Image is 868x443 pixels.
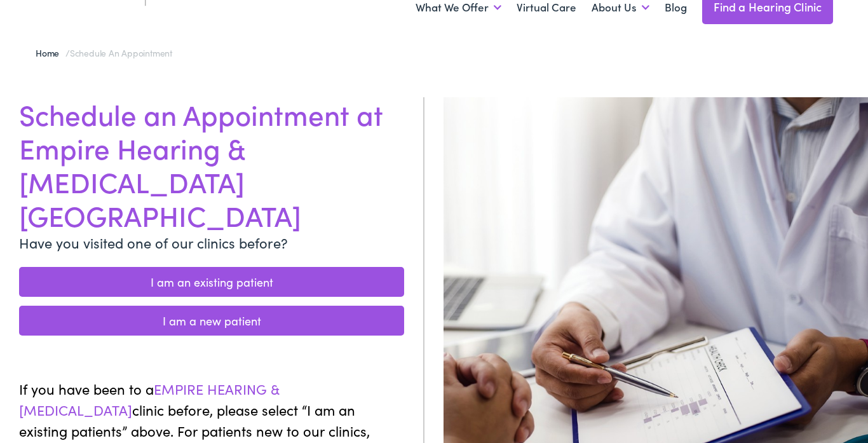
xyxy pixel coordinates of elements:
[70,46,172,59] span: Schedule an Appointment
[19,97,404,231] h1: Schedule an Appointment at Empire Hearing & [MEDICAL_DATA] [GEOGRAPHIC_DATA]
[19,379,279,419] span: EMPIRE HEARING & [MEDICAL_DATA]
[19,306,404,336] a: I am a new patient
[19,267,404,297] a: I am an existing patient
[36,46,65,59] a: Home
[19,232,404,253] p: Have you visited one of our clinics before?
[36,46,172,59] span: /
